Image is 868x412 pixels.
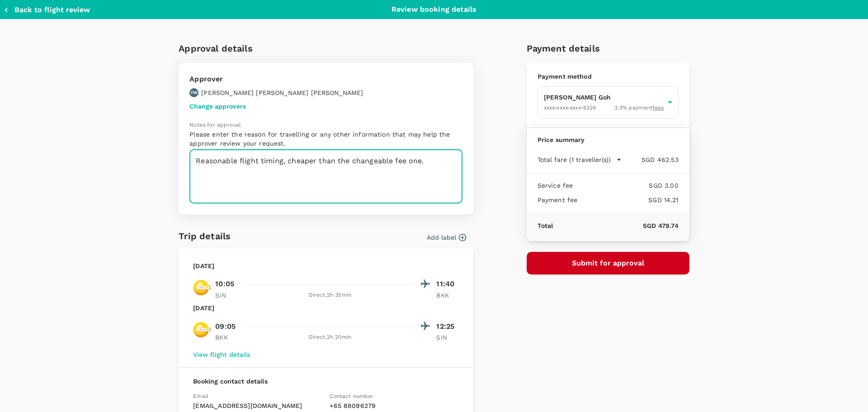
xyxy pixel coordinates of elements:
p: Notes for approval [189,121,462,130]
div: Direct , 2h 35min [243,291,416,300]
p: 10:05 [215,279,234,289]
p: 09:05 [215,321,236,332]
p: Please enter the reason for travelling or any other information that may help the approver review... [189,130,462,148]
h6: Payment details [527,41,689,56]
button: Change approvers [189,103,246,110]
p: SGD 462.53 [622,155,679,164]
p: Total fare (1 traveller(s)) [538,155,611,164]
h6: Trip details [179,229,231,243]
div: [PERSON_NAME] GohXXXX-XXXX-XXXX-63263.3% paymentfees [538,86,679,118]
p: Review booking details [392,4,476,15]
p: Price summary [538,135,679,144]
p: 11:40 [436,279,459,289]
button: Submit for approval [527,252,689,275]
p: Booking contact details [193,377,459,386]
p: [EMAIL_ADDRESS][DOMAIN_NAME] [193,401,322,410]
p: 12:25 [436,321,459,332]
span: Contact number [330,393,373,399]
p: Service fee [538,181,573,190]
p: YW [190,90,198,96]
p: BKK [436,291,459,300]
p: [DATE] [193,303,214,313]
div: Direct , 2h 20min [243,333,416,342]
p: BKK [215,333,238,342]
p: Payment method [538,72,679,81]
span: 3.3 % payment [614,104,664,113]
img: TR [193,279,211,297]
p: SGD 3.00 [573,181,678,190]
u: fees [652,104,664,111]
p: [PERSON_NAME] [PERSON_NAME] [PERSON_NAME] [201,88,363,97]
p: SIN [215,291,238,300]
p: SGD 479.74 [553,221,678,230]
h6: Approval details [179,41,473,56]
button: Add label [427,233,466,242]
button: Back to flight review [4,5,90,14]
p: SGD 14.21 [577,195,678,204]
p: SIN [436,333,459,342]
p: [PERSON_NAME] Goh [544,93,664,102]
p: + 65 88096279 [330,401,459,410]
button: View flight details [193,351,250,358]
button: Total fare (1 traveller(s)) [538,155,622,164]
span: XXXX-XXXX-XXXX-6326 [544,104,596,111]
p: Payment fee [538,195,578,204]
img: TR [193,321,211,339]
span: Email [193,393,208,399]
p: Approver [189,74,363,85]
p: Total [538,221,553,230]
p: [DATE] [193,261,214,270]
